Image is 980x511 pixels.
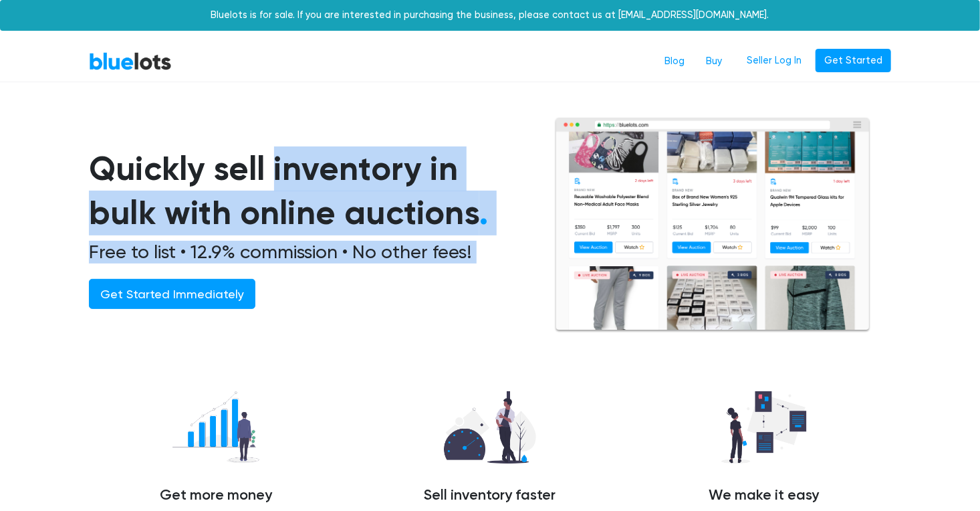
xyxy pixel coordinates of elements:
[711,384,818,471] img: we_manage-77d26b14627abc54d025a00e9d5ddefd645ea4957b3cc0d2b85b0966dac19dae.png
[363,487,617,504] h4: Sell inventory faster
[89,146,522,235] h1: Quickly sell inventory in bulk with online auctions
[654,49,695,74] a: Blog
[89,241,522,264] h2: Free to list • 12.9% commission • No other fees!
[161,384,271,471] img: recover_more-49f15717009a7689fa30a53869d6e2571c06f7df1acb54a68b0676dd95821868.png
[89,52,172,71] a: BlueLots
[89,487,343,504] h4: Get more money
[738,49,810,73] a: Seller Log In
[695,49,733,74] a: Buy
[554,117,871,333] img: browserlots-effe8949e13f0ae0d7b59c7c387d2f9fb811154c3999f57e71a08a1b8b46c466.png
[89,279,255,309] a: Get Started Immediately
[637,487,891,504] h4: We make it easy
[479,193,488,233] span: .
[433,384,547,471] img: sell_faster-bd2504629311caa3513348c509a54ef7601065d855a39eafb26c6393f8aa8a46.png
[816,49,891,73] a: Get Started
